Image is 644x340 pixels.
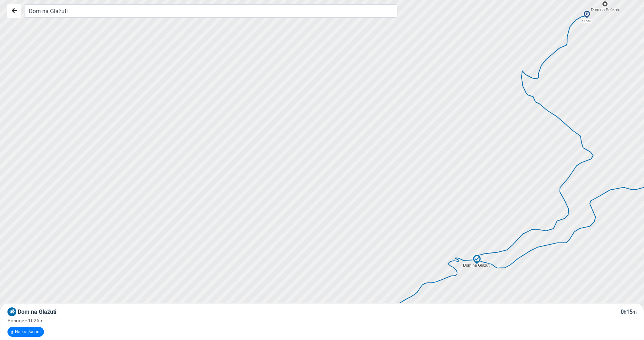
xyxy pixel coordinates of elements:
button: Nazaj [7,4,21,18]
small: h [624,310,626,315]
span: 0 15 [621,308,637,315]
div: Pohorje • 1025m [7,317,637,324]
button: Najkrajša pot [7,327,44,337]
span: Dom na Glažuti [18,308,56,315]
input: Iskanje... [24,4,397,18]
small: m [633,310,637,315]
